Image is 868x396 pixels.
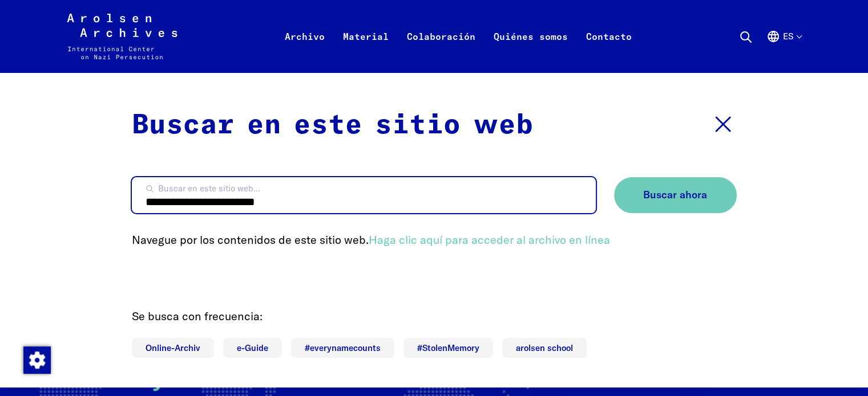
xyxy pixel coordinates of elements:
[643,189,707,201] span: Buscar ahora
[502,338,587,358] a: arolsen school
[291,338,394,358] a: #everynamecounts
[132,231,737,248] p: Navegue por los contenidos de este sitio web.
[398,27,485,73] a: Colaboración
[132,105,533,146] p: Buscar en este sitio web
[766,30,801,71] button: Español, selección de idioma
[23,346,50,373] div: Modificar el consentimiento
[276,14,641,59] nav: Principal
[276,27,334,73] a: Archivo
[577,27,641,73] a: Contacto
[23,346,51,374] img: Modificar el consentimiento
[369,232,610,247] a: Haga clic aquí para acceder al archivo en línea
[132,308,737,325] p: Se busca con frecuencia:
[614,177,737,213] button: Buscar ahora
[132,338,214,358] a: Online-Archiv
[223,338,282,358] a: e-Guide
[485,27,577,73] a: Quiénes somos
[403,338,493,358] a: #StolenMemory
[334,27,398,73] a: Material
